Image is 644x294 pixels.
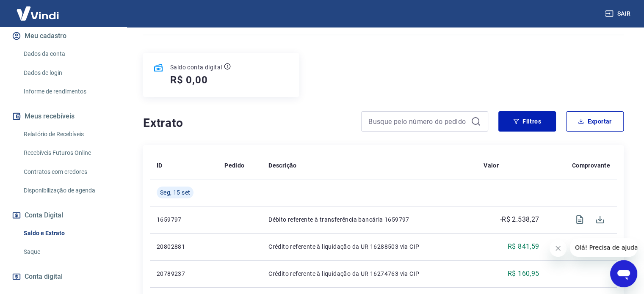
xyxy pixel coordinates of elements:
[160,188,190,197] span: Seg, 15 set
[20,83,116,100] a: Informe de rendimentos
[508,242,539,252] p: R$ 841,59
[10,27,116,45] button: Meu cadastro
[569,209,590,230] span: Visualizar
[572,161,610,170] p: Comprovante
[25,271,63,283] span: Conta digital
[157,161,163,170] p: ID
[20,64,116,82] a: Dados de login
[10,267,116,286] a: Conta digital
[143,115,351,132] h4: Extrato
[268,242,470,251] p: Crédito referente à liquidação da UR 16288503 via CIP
[590,209,610,230] span: Download
[268,215,470,224] p: Débito referente à transferência bancária 1659797
[20,225,116,242] a: Saldo e Extrato
[570,238,637,257] iframe: Mensagem da empresa
[170,73,208,87] h5: R$ 0,00
[550,240,567,257] iframe: Fechar mensagem
[10,206,116,225] button: Conta Digital
[157,242,211,251] p: 20802881
[20,182,116,199] a: Disponibilização de agenda
[5,6,71,13] span: Olá! Precisa de ajuda?
[20,163,116,181] a: Contratos com credores
[498,111,556,132] button: Filtros
[508,269,539,279] p: R$ 160,95
[20,243,116,261] a: Saque
[20,144,116,162] a: Recebíveis Futuros Online
[157,215,211,224] p: 1659797
[20,126,116,143] a: Relatório de Recebíveis
[224,161,244,170] p: Pedido
[603,6,634,22] button: Sair
[157,269,211,278] p: 20789237
[268,161,297,170] p: Descrição
[500,214,539,225] p: -R$ 2.538,27
[268,269,470,278] p: Crédito referente à liquidação da UR 16274763 via CIP
[610,260,637,287] iframe: Botão para abrir a janela de mensagens
[10,107,116,126] button: Meus recebíveis
[566,111,624,132] button: Exportar
[170,63,222,71] p: Saldo conta digital
[10,0,65,26] img: Vindi
[484,161,499,170] p: Valor
[20,45,116,63] a: Dados da conta
[368,115,467,128] input: Busque pelo número do pedido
